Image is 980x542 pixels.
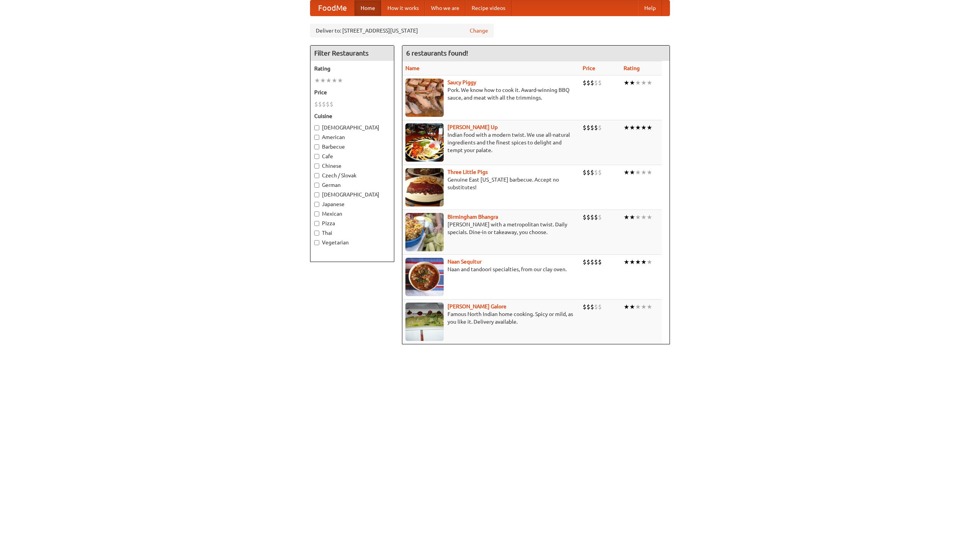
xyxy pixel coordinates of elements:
[590,123,594,132] li: $
[314,135,319,140] input: American
[635,303,641,311] li: ★
[641,168,647,177] li: ★
[594,303,598,311] li: $
[641,213,647,221] li: ★
[405,123,444,162] img: curryup.jpg
[448,124,498,130] a: [PERSON_NAME] Up
[318,100,322,108] li: $
[448,303,506,309] a: [PERSON_NAME] Galore
[320,76,326,85] li: ★
[598,213,602,221] li: $
[635,79,641,87] li: ★
[405,131,577,154] p: Indian food with a modern twist. We use all-natural ingredients and the finest spices to delight ...
[635,168,641,177] li: ★
[448,259,482,265] b: Naan Sequitur
[583,303,586,311] li: $
[448,79,476,85] a: Saucy Piggy
[641,258,647,266] li: ★
[314,181,390,189] label: German
[314,152,390,160] label: Cafe
[647,123,652,132] li: ★
[330,100,333,108] li: $
[448,169,488,175] a: Three Little Pigs
[314,144,319,149] input: Barbecue
[425,0,465,16] a: Who we are
[586,258,590,266] li: $
[405,265,577,273] p: Naan and tandoori specialties, from our clay oven.
[314,210,390,218] label: Mexican
[598,258,602,266] li: $
[314,202,319,207] input: Japanese
[635,213,641,221] li: ★
[629,303,635,311] li: ★
[583,213,586,221] li: $
[314,229,390,237] label: Thai
[641,123,647,132] li: ★
[405,65,420,71] a: Name
[337,76,343,85] li: ★
[624,258,629,266] li: ★
[638,0,662,16] a: Help
[326,100,330,108] li: $
[314,183,319,188] input: German
[641,79,647,87] li: ★
[594,123,598,132] li: $
[647,79,652,87] li: ★
[583,123,586,132] li: $
[594,168,598,177] li: $
[314,124,390,131] label: [DEMOGRAPHIC_DATA]
[647,168,652,177] li: ★
[590,303,594,311] li: $
[381,0,425,16] a: How it works
[583,168,586,177] li: $
[405,213,444,251] img: bhangra.jpg
[629,79,635,87] li: ★
[594,213,598,221] li: $
[635,258,641,266] li: ★
[314,112,390,120] h5: Cuisine
[629,258,635,266] li: ★
[310,24,494,38] div: Deliver to: [STREET_ADDRESS][US_STATE]
[406,49,468,57] ng-pluralize: 6 restaurants found!
[310,0,354,16] a: FoodMe
[629,168,635,177] li: ★
[405,303,444,341] img: currygalore.jpg
[310,46,394,61] h4: Filter Restaurants
[590,79,594,87] li: $
[322,100,326,108] li: $
[314,173,319,178] input: Czech / Slovak
[624,123,629,132] li: ★
[624,213,629,221] li: ★
[598,123,602,132] li: $
[314,88,390,96] h5: Price
[647,303,652,311] li: ★
[641,303,647,311] li: ★
[405,79,444,117] img: saucy.jpg
[594,79,598,87] li: $
[405,86,577,102] p: Pork. We know how to cook it. Award-winning BBQ sauce, and meat with all the trimmings.
[314,191,390,198] label: [DEMOGRAPHIC_DATA]
[405,310,577,326] p: Famous North Indian home cooking. Spicy or mild, as you like it. Delivery available.
[465,0,511,16] a: Recipe videos
[624,168,629,177] li: ★
[647,213,652,221] li: ★
[314,200,390,208] label: Japanese
[586,79,590,87] li: $
[314,143,390,151] label: Barbecue
[586,168,590,177] li: $
[586,303,590,311] li: $
[405,258,444,296] img: naansequitur.jpg
[314,76,320,85] li: ★
[583,65,595,71] a: Price
[314,164,319,169] input: Chinese
[624,79,629,87] li: ★
[598,168,602,177] li: $
[314,231,319,236] input: Thai
[314,162,390,170] label: Chinese
[332,76,337,85] li: ★
[470,27,488,34] a: Change
[314,100,318,108] li: $
[448,214,498,220] a: Birmingham Bhangra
